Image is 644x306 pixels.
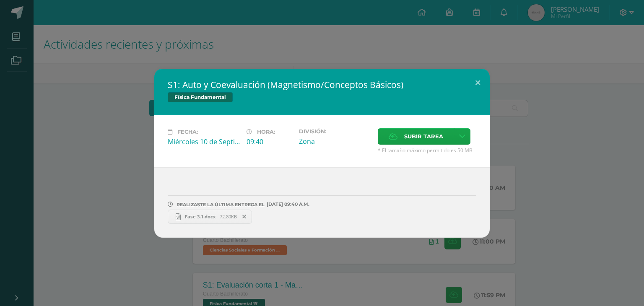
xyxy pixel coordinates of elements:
[237,212,252,221] span: Remover entrega
[299,137,371,146] div: Zona
[466,69,490,97] button: Close (Esc)
[257,129,275,135] span: Hora:
[168,92,233,102] span: Física Fundamental
[299,128,371,135] label: División:
[220,213,237,220] span: 72.80KB
[404,129,443,144] span: Subir tarea
[168,210,252,224] a: Fase 3.1.docx 72.80KB
[181,213,220,220] span: Fase 3.1.docx
[168,137,240,146] div: Miércoles 10 de Septiembre
[247,137,292,146] div: 09:40
[177,129,198,135] span: Fecha:
[177,202,265,207] span: REALIZASTE LA ÚLTIMA ENTREGA EL
[168,79,476,91] h2: S1: Auto y Coevaluación (Magnetismo/Conceptos Básicos)
[378,147,476,154] span: * El tamaño máximo permitido es 50 MB
[265,204,309,205] span: [DATE] 09:40 A.M.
